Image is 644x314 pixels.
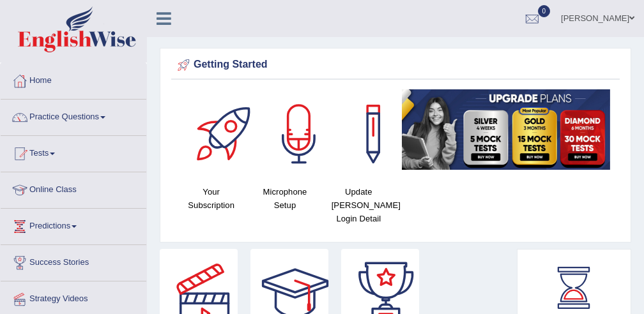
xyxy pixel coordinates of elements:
[402,89,610,170] img: small5.jpg
[1,209,146,241] a: Predictions
[1,100,146,131] a: Practice Questions
[254,185,315,212] h4: Microphone Setup
[1,245,146,277] a: Success Stories
[1,63,146,95] a: Home
[1,172,146,204] a: Online Class
[328,185,389,225] h4: Update [PERSON_NAME] Login Detail
[174,56,617,75] div: Getting Started
[1,281,146,313] a: Strategy Videos
[538,5,551,17] span: 0
[1,136,146,168] a: Tests
[181,185,241,212] h4: Your Subscription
